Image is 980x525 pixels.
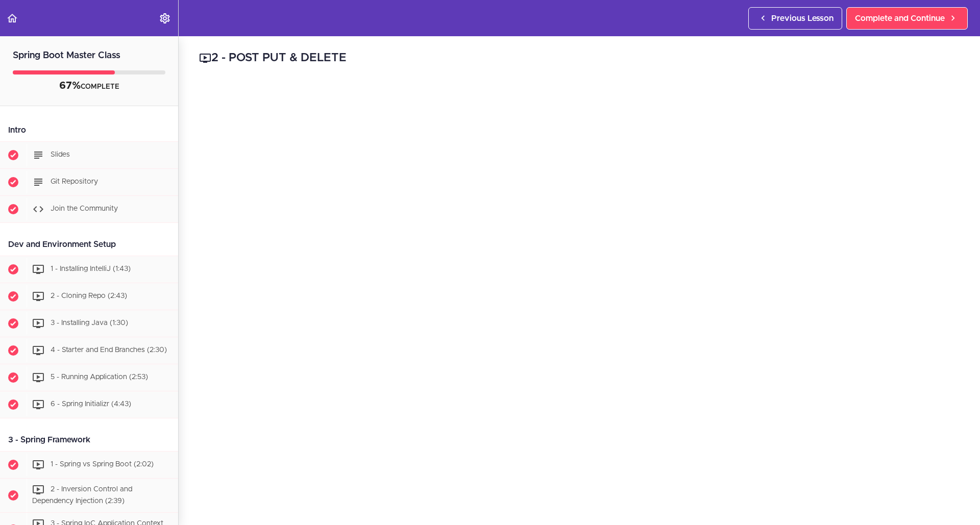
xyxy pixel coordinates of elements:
[51,205,118,212] span: Join the Community
[51,401,131,408] span: 6 - Spring Initializr (4:43)
[846,7,968,30] a: Complete and Continue
[159,12,171,24] svg: Settings Menu
[6,12,18,24] svg: Back to course curriculum
[32,486,132,505] span: 2 - Inversion Control and Dependency Injection (2:39)
[855,12,945,24] span: Complete and Continue
[13,80,165,93] div: COMPLETE
[51,151,70,158] span: Slides
[771,12,834,24] span: Previous Lesson
[748,7,842,30] a: Previous Lesson
[199,82,960,510] iframe: Video Player
[199,49,960,67] h2: 2 - POST PUT & DELETE
[51,319,128,327] span: 3 - Installing Java (1:30)
[51,461,154,468] span: 1 - Spring vs Spring Boot (2:02)
[51,373,148,381] span: 5 - Running Application (2:53)
[51,178,98,185] span: Git Repository
[51,346,167,354] span: 4 - Starter and End Branches (2:30)
[51,265,131,272] span: 1 - Installing IntelliJ (1:43)
[59,81,81,91] span: 67%
[51,292,127,299] span: 2 - Cloning Repo (2:43)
